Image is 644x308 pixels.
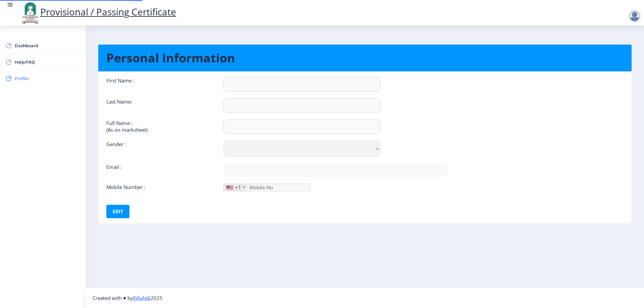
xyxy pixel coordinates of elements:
[93,295,163,301] span: Created with ♥ by 2025
[106,50,624,66] h1: Personal Information
[224,184,247,191] div: United States: +1
[101,184,218,191] div: Mobile Number :
[133,295,151,301] a: Edulab
[223,184,310,191] input: Mobile No
[235,184,241,191] div: +1
[101,98,218,113] div: Last Name:
[15,58,80,66] span: Help/FAQ
[101,77,218,91] div: First Name :
[20,1,40,24] img: logo
[106,205,129,218] button: Edit
[101,120,218,134] div: Full Name : (As on marksheet)
[101,141,218,157] div: Gender :
[20,5,176,18] a: Provisional / Passing Certificate
[15,42,80,50] span: Dashboard
[15,74,80,82] span: Profile
[101,164,218,177] div: Email :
